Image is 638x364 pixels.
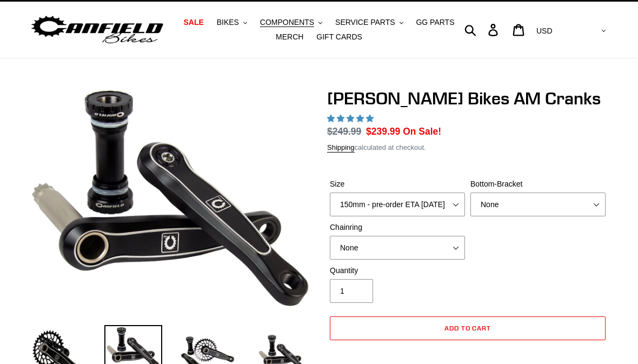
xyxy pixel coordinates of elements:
[178,15,209,30] a: SALE
[330,178,465,190] label: Size
[327,88,608,109] h1: [PERSON_NAME] Bikes AM Cranks
[330,265,465,276] label: Quantity
[327,143,355,153] a: Shipping
[311,30,368,44] a: GIFT CARDS
[327,126,361,137] s: $249.99
[217,18,239,27] span: BIKES
[260,18,314,27] span: COMPONENTS
[403,124,441,138] span: On Sale!
[470,178,606,190] label: Bottom-Bracket
[416,18,454,27] span: GG PARTS
[444,324,491,332] span: Add to cart
[255,15,328,30] button: COMPONENTS
[335,18,395,27] span: SERVICE PARTS
[330,15,408,30] button: SERVICE PARTS
[316,32,362,42] span: GIFT CARDS
[211,15,252,30] button: BIKES
[327,114,376,123] span: 4.97 stars
[330,316,606,340] button: Add to cart
[270,30,309,44] a: MERCH
[183,18,203,27] span: SALE
[330,222,465,233] label: Chainring
[30,13,165,47] img: Canfield Bikes
[410,15,460,30] a: GG PARTS
[32,90,309,306] img: Canfield Cranks
[366,126,400,137] span: $239.99
[327,142,608,153] div: calculated at checkout.
[276,32,303,42] span: MERCH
